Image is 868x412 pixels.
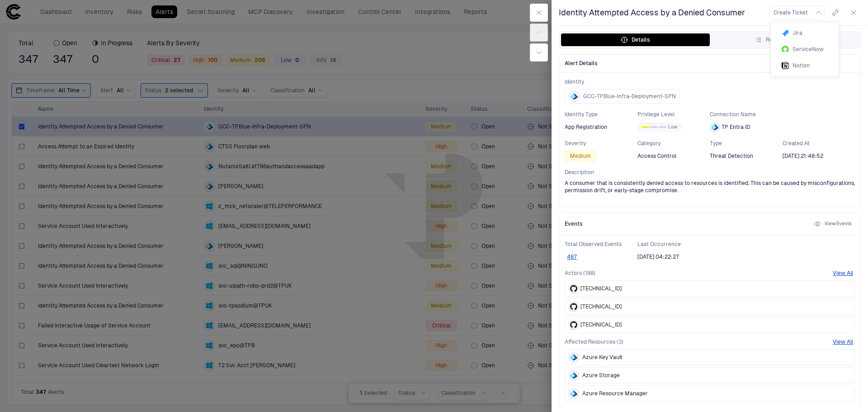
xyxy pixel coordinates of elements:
div: Notion [782,62,789,69]
div: ServiceNow [782,46,824,53]
div: Notion [782,62,810,69]
div: ServiceNow [782,46,789,53]
div: Jira [782,29,789,37]
div: Jira [782,29,802,37]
